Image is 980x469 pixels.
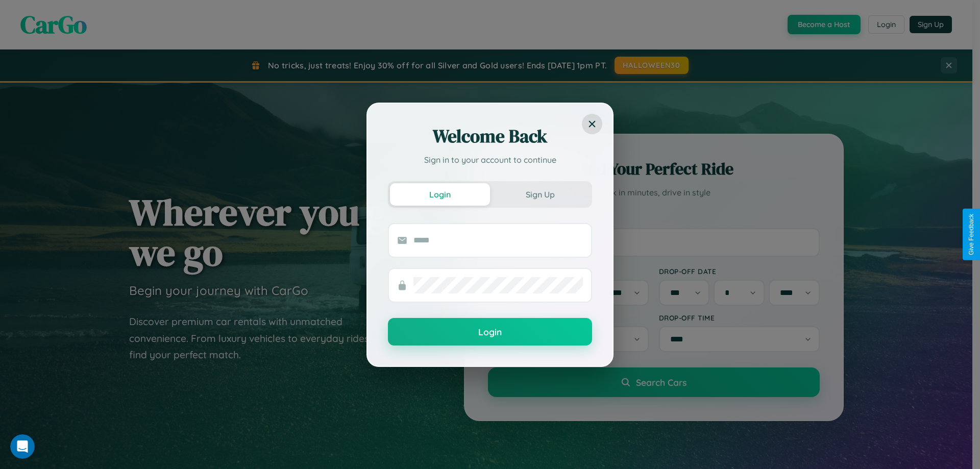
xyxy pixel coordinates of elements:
[388,154,592,166] p: Sign in to your account to continue
[968,214,975,255] div: Give Feedback
[10,434,35,459] iframe: Intercom live chat
[490,183,590,206] button: Sign Up
[388,124,592,149] h2: Welcome Back
[390,183,490,206] button: Login
[388,318,592,345] button: Login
